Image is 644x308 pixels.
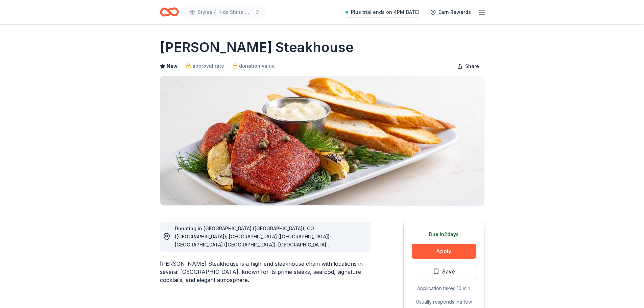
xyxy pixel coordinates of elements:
button: Share [452,60,484,73]
button: Save [412,264,476,279]
span: Save [442,267,455,276]
button: Styles 4 Kidz Shine Nationwide Fall Gala [184,5,265,19]
div: Application takes 10 min [412,284,476,292]
span: donation value [239,62,275,70]
span: Share [465,62,479,70]
div: [PERSON_NAME] Steakhouse is a high-end steakhouse chain with locations in several [GEOGRAPHIC_DAT... [160,260,371,284]
span: New [167,62,177,70]
span: approval rate [192,62,224,70]
button: Apply [412,244,476,259]
span: Plus trial ends on 4PM[DATE] [351,8,420,16]
a: donation value [232,62,275,70]
h1: [PERSON_NAME] Steakhouse [160,38,354,57]
a: Plus trial ends on 4PM[DATE] [341,7,424,18]
span: Styles 4 Kidz Shine Nationwide Fall Gala [198,8,252,16]
span: Donating in [GEOGRAPHIC_DATA] ([GEOGRAPHIC_DATA]); CO ([GEOGRAPHIC_DATA]); [GEOGRAPHIC_DATA] ([GE... [175,226,362,280]
a: Home [160,4,179,20]
a: approval rate [186,62,224,70]
div: Due in 2 days [412,230,476,238]
a: Earn Rewards [426,6,475,18]
img: Image for Perry's Steakhouse [160,76,484,205]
